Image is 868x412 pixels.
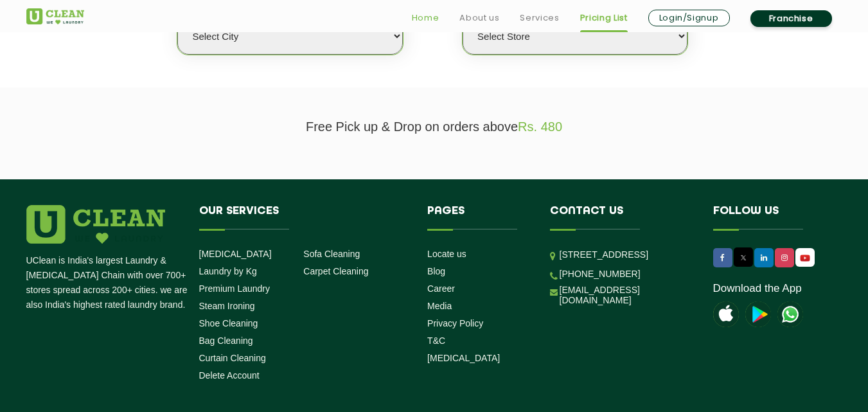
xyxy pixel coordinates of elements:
a: Shoe Cleaning [199,318,258,328]
h4: Pages [427,205,531,229]
img: UClean Laundry and Dry Cleaning [777,301,803,327]
a: Privacy Policy [427,318,483,328]
a: Premium Laundry [199,283,270,294]
a: [MEDICAL_DATA] [199,249,272,259]
img: UClean Laundry and Dry Cleaning [26,8,84,24]
img: playstoreicon.png [745,301,771,327]
a: Blog [427,266,445,276]
span: Rs. 480 [518,120,562,134]
a: Delete Account [199,370,260,381]
img: logo.png [26,205,165,244]
h4: Contact us [550,205,694,229]
a: Services [520,10,559,26]
img: UClean Laundry and Dry Cleaning [797,251,813,265]
a: Franchise [750,10,832,27]
a: Laundry by Kg [199,266,257,276]
a: Download the App [713,282,802,295]
a: Carpet Cleaning [303,266,368,276]
img: apple-icon.png [713,301,739,327]
p: UClean is India's largest Laundry & [MEDICAL_DATA] Chain with over 700+ stores spread across 200+... [26,253,190,312]
a: Media [427,301,452,311]
a: Bag Cleaning [199,336,253,346]
a: Pricing List [580,10,628,26]
p: [STREET_ADDRESS] [560,247,694,262]
a: Curtain Cleaning [199,353,266,363]
a: [PHONE_NUMBER] [560,269,641,279]
a: T&C [427,336,445,346]
h4: Our Services [199,205,409,229]
a: Login/Signup [648,10,730,26]
p: Free Pick up & Drop on orders above [26,120,842,134]
h4: Follow us [713,205,826,229]
a: Home [412,10,439,26]
a: [EMAIL_ADDRESS][DOMAIN_NAME] [560,285,694,305]
a: Steam Ironing [199,301,255,311]
a: About us [459,10,499,26]
a: Career [427,283,455,294]
a: Locate us [427,249,466,259]
a: [MEDICAL_DATA] [427,353,500,363]
a: Sofa Cleaning [303,249,360,259]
